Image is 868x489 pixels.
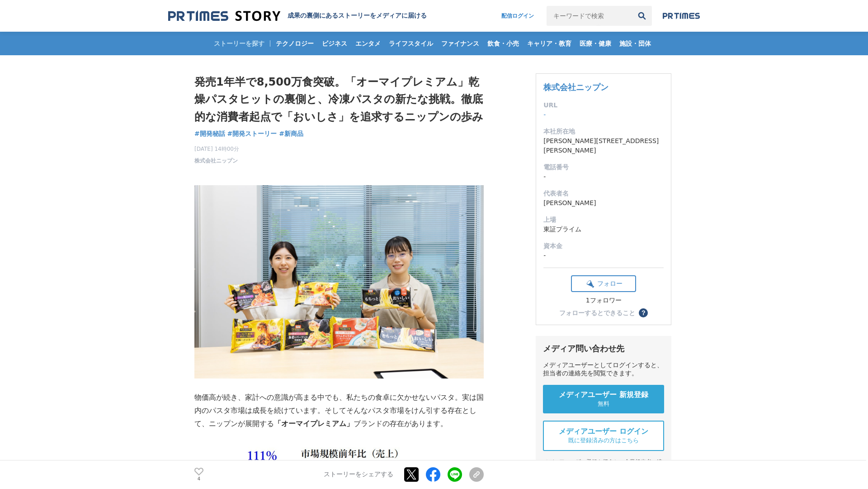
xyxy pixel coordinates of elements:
dt: 上場 [543,215,664,225]
button: 検索 [632,6,652,26]
span: 無料 [598,400,609,408]
a: 株式会社ニップン [194,157,238,165]
a: 施設・団体 [616,32,655,55]
input: キーワードで検索 [547,6,632,26]
dd: [PERSON_NAME][STREET_ADDRESS][PERSON_NAME] [543,136,664,155]
a: ビジネス [318,32,351,55]
span: 医療・健康 [576,39,615,48]
p: 物価高が続き、家計への意識が高まる中でも、私たちの食卓に欠かせないパスタ。実は国内のパスタ市場は成長を続けています。そしてそんなパスタ市場をけん引する存在として、ニップンが展開する ブランドの存... [194,391,484,430]
span: ライフスタイル [385,39,437,48]
a: #新商品 [279,129,303,139]
dd: [PERSON_NAME] [543,198,664,208]
button: ？ [639,308,648,317]
a: #開発秘話 [194,129,225,139]
a: メディアユーザー ログイン 既に登録済みの方はこちら [543,421,664,451]
dt: URL [543,101,664,110]
a: #開発ストーリー [227,129,277,139]
button: フォロー [571,275,636,292]
span: キャリア・教育 [524,39,575,48]
img: thumbnail_883a2a00-8df8-11f0-9da8-59b7d492b719.jpg [194,185,484,379]
span: メディアユーザー 新規登録 [559,390,648,400]
a: 医療・健康 [576,32,615,55]
img: prtimes [663,12,700,19]
a: 株式会社ニップン [543,82,609,92]
div: メディア問い合わせ先 [543,343,664,354]
a: キャリア・教育 [524,32,575,55]
dd: - [543,251,664,260]
dt: 資本金 [543,241,664,251]
a: ライフスタイル [385,32,437,55]
a: 配信ログイン [492,6,543,26]
h2: 成果の裏側にあるストーリーをメディアに届ける [288,12,427,20]
span: 既に登録済みの方はこちら [568,436,639,445]
div: メディアユーザーとしてログインすると、担当者の連絡先を閲覧できます。 [543,361,664,378]
span: テクノロジー [272,39,317,48]
span: #新商品 [279,129,303,138]
a: 成果の裏側にあるストーリーをメディアに届ける 成果の裏側にあるストーリーをメディアに届ける [168,10,427,22]
dt: 代表者名 [543,189,664,198]
span: #開発ストーリー [227,129,277,138]
dt: 本社所在地 [543,127,664,136]
span: ビジネス [318,39,351,48]
span: [DATE] 14時00分 [194,145,239,153]
a: 飲食・小売 [484,32,523,55]
dd: 東証プライム [543,225,664,234]
dd: - [543,110,664,120]
span: #開発秘話 [194,129,225,138]
strong: 「オーマイプレミアム」 [274,420,354,427]
p: 4 [194,477,203,481]
dd: - [543,172,664,182]
p: ストーリーをシェアする [324,471,393,479]
dt: 電話番号 [543,163,664,172]
span: 飲食・小売 [484,39,523,48]
a: エンタメ [352,32,384,55]
a: ファイナンス [438,32,483,55]
span: ？ [640,310,646,316]
div: フォローするとできること [559,310,635,316]
a: テクノロジー [272,32,317,55]
span: 施設・団体 [616,39,655,48]
span: メディアユーザー ログイン [559,427,648,436]
h1: 発売1年半で8,500万食突破。「オーマイプレミアム」乾燥パスタヒットの裏側と、冷凍パスタの新たな挑戦。徹底的な消費者起点で「おいしさ」を追求するニップンの歩み [194,73,484,125]
span: ファイナンス [438,39,483,48]
div: 1フォロワー [571,297,636,305]
img: 成果の裏側にあるストーリーをメディアに届ける [168,10,280,22]
span: エンタメ [352,39,384,48]
a: メディアユーザー 新規登録 無料 [543,385,664,413]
